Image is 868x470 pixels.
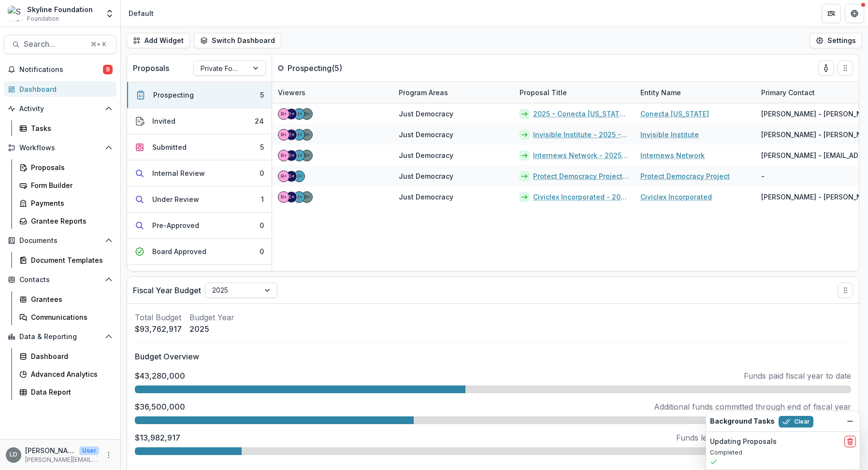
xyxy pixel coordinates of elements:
div: Grantees [31,294,109,304]
img: Skyline Foundation [8,6,23,21]
p: User [79,446,99,455]
a: Document Templates [15,252,116,268]
div: Eddie Whitfield <eddie@skylinefoundation.org> [289,112,295,116]
div: Program Areas [393,82,514,103]
button: Open entity switcher [103,4,116,23]
div: Under Review [152,194,199,204]
button: Search... [4,35,116,54]
div: Communications [31,312,109,322]
button: More [103,449,115,461]
span: Just Democracy [399,150,453,160]
span: Just Democracy [399,171,453,181]
div: Form Builder [31,180,109,190]
a: Civiclex Incorporated - 2025 - New Application [533,192,629,202]
a: Communications [15,309,116,325]
p: Funds left to give out through end of fiscal year [676,432,851,443]
p: Budget Year [189,312,234,323]
a: Dashboard [4,81,116,97]
a: Conecta [US_STATE] [640,109,709,119]
a: Civiclex Incorporated [640,192,712,202]
div: Viewers [272,82,393,103]
button: Settings [810,33,862,48]
p: $43,280,000 [135,370,185,382]
button: Get Help [845,4,864,23]
span: Contacts [19,276,101,284]
div: Jenny Montoya <jenny@skylinefoundation.org> [296,153,303,158]
div: Viewers [272,87,311,98]
div: Program Areas [393,87,454,98]
div: Internal Review [152,168,205,178]
div: Primary Contact [755,87,821,98]
a: Payments [15,195,116,211]
button: toggle-assigned-to-me [818,60,834,76]
p: Additional funds committed through end of fiscal year [654,401,851,413]
div: 0 [260,220,264,230]
div: Rose Brookhouse <rose@skylinefoundation.org> [281,132,287,137]
div: Data Report [31,387,109,397]
nav: breadcrumb [125,6,158,20]
div: Submitted [152,142,187,152]
span: Workflows [19,144,101,152]
div: 5 [260,142,264,152]
button: Drag [838,283,853,298]
p: $93,762,917 [135,323,182,335]
div: Document Templates [31,255,109,265]
div: Entity Name [635,82,755,103]
div: Dashboard [19,84,109,94]
div: Eddie Whitfield <eddie@skylinefoundation.org> [289,153,295,158]
a: Internews Network - 2025 - New Application [533,150,629,160]
div: Rose Brookhouse <rose@skylinefoundation.org> [281,153,287,158]
a: Invisible Institute [640,129,699,140]
p: [PERSON_NAME] [25,445,75,456]
div: 1 [261,194,264,204]
div: Bettina Chang <bettina@skylinefoundation.org> [304,112,310,116]
p: Prospecting ( 5 ) [288,62,360,74]
a: Dashboard [15,348,116,364]
div: Jenny Montoya <jenny@skylinefoundation.org> [296,112,303,116]
div: Bettina Chang <bettina@skylinefoundation.org> [304,195,310,199]
div: Default [129,8,154,18]
div: Bettina Chang <bettina@skylinefoundation.org> [304,132,310,137]
div: Grantee Reports [31,216,109,226]
p: 2025 [189,323,234,335]
div: Board Approved [152,246,206,256]
a: Form Builder [15,177,116,193]
div: Pre-Approved [152,220,199,230]
span: Data & Reporting [19,333,101,341]
span: Foundation [27,14,59,23]
h2: Updating Proposals [710,438,777,446]
a: Advanced Analytics [15,366,116,382]
div: Skyline Foundation [27,4,93,14]
div: Advanced Analytics [31,369,109,379]
div: Tasks [31,123,109,133]
a: Protect Democracy Project - 2025 - New Application [533,171,629,181]
p: Completed [710,448,856,457]
button: Internal Review0 [127,160,272,186]
p: Funds paid fiscal year to date [744,370,851,382]
span: Notifications [19,66,103,74]
div: Payments [31,198,109,208]
button: Board Approved0 [127,239,272,265]
a: Grantees [15,291,116,307]
button: Open Activity [4,101,116,116]
div: Lisa Dinh [10,452,17,458]
div: 5 [260,90,264,100]
h2: Background Tasks [710,417,775,426]
button: Add Widget [127,33,190,48]
a: Protect Democracy Project [640,171,730,181]
a: 2025 - Conecta [US_STATE] (project of Alternative Newsweekly Foundation) - New Application [533,109,629,119]
p: Budget Overview [135,351,851,362]
button: Invited24 [127,108,272,134]
a: Data Report [15,384,116,400]
button: Open Data & Reporting [4,329,116,344]
a: Internews Network [640,150,705,160]
div: Eddie Whitfield <eddie@skylinefoundation.org> [289,195,295,199]
div: Dashboard [31,351,109,361]
button: Notifications9 [4,62,116,77]
div: Invited [152,116,175,126]
div: Jenny Montoya <jenny@skylinefoundation.org> [296,132,303,137]
div: Jenny Montoya <jenny@skylinefoundation.org> [296,195,303,199]
a: Grantee Reports [15,213,116,229]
